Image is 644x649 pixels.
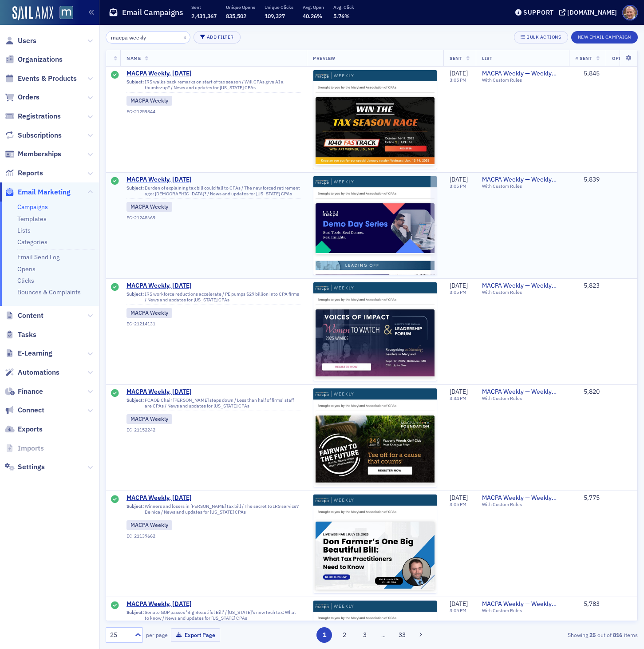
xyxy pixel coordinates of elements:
[357,627,372,643] button: 3
[450,395,466,401] time: 3:34 PM
[5,55,63,64] a: Organizations
[5,131,62,140] a: Subscriptions
[450,77,466,83] time: 3:05 PM
[17,253,59,261] a: Email Send Log
[126,609,300,623] div: Senate GOP passes 'Big Beautiful Bill' / [US_STATE]'s new tech tax: What to know / News and updat...
[5,368,59,377] a: Automations
[18,131,62,140] span: Subscriptions
[482,289,563,295] div: With Custom Rules
[5,330,36,340] a: Tasks
[126,70,300,78] a: MACPA Weekly, [DATE]
[5,74,77,83] a: Events & Products
[482,55,492,61] span: List
[126,414,172,424] div: MACPA Weekly
[5,462,45,472] a: Settings
[111,602,119,610] div: Sent
[482,608,563,613] div: With Custom Rules
[126,321,300,327] div: EC-21214131
[333,12,350,20] span: 5.76%
[126,291,144,303] span: Subject:
[126,427,300,433] div: EC-21152242
[146,631,168,639] label: per page
[450,289,466,295] time: 3:05 PM
[482,600,563,608] a: MACPA Weekly — Weekly Newsletter (for members only)
[575,176,600,184] div: 5,839
[18,387,43,396] span: Finance
[575,282,600,290] div: 5,823
[126,291,300,305] div: IRS workforce reductions accelerate / PE pumps $29 billion into CPA firms / News and updates for ...
[482,494,563,502] a: MACPA Weekly — Weekly Newsletter (for members only)
[575,600,600,608] div: 5,783
[126,609,144,621] span: Subject:
[111,495,119,504] div: Sent
[450,183,466,189] time: 3:05 PM
[126,202,172,212] div: MACPA Weekly
[17,226,31,234] a: Lists
[450,501,466,507] time: 3:05 PM
[126,397,144,409] span: Subject:
[575,388,600,396] div: 5,820
[450,607,466,613] time: 3:05 PM
[126,176,300,184] a: MACPA Weekly, [DATE]
[450,55,462,61] span: Sent
[567,8,617,16] div: [DOMAIN_NAME]
[5,187,71,197] a: Email Marketing
[171,628,220,642] button: Export Page
[5,443,44,453] a: Imports
[482,282,563,290] span: MACPA Weekly — Weekly Newsletter (for members only)
[523,8,554,16] div: Support
[17,215,47,223] a: Templates
[126,503,144,515] span: Subject:
[482,388,563,396] a: MACPA Weekly — Weekly Newsletter (for members only)
[18,311,43,321] span: Content
[482,176,563,184] span: MACPA Weekly — Weekly Newsletter (for members only)
[333,4,354,10] p: Avg. Click
[265,12,285,20] span: 109,327
[316,627,332,643] button: 1
[5,405,44,415] a: Connect
[313,55,336,61] span: Preview
[226,4,255,10] p: Unique Opens
[571,32,638,40] a: New Email Campaign
[226,12,246,20] span: 835,502
[482,77,563,83] div: With Custom Rules
[126,494,300,502] span: MACPA Weekly, [DATE]
[18,168,43,178] span: Reports
[5,424,43,434] a: Exports
[126,503,300,517] div: Winners and losers in [PERSON_NAME] tax bill / The secret to IRS service? Be nice / News and upda...
[18,187,71,197] span: Email Marketing
[482,183,563,189] div: With Custom Rules
[18,74,77,83] span: Events & Products
[126,79,300,93] div: IRS walks back remarks on start of tax season / Will CPAs give AI a thumbs-up? / News and updates...
[17,265,36,273] a: Opens
[126,185,144,197] span: Subject:
[18,330,36,340] span: Tasks
[482,396,563,401] div: With Custom Rules
[482,502,563,507] div: With Custom Rules
[17,277,34,285] a: Clicks
[337,627,352,643] button: 2
[17,203,48,211] a: Campaigns
[110,630,130,640] div: 25
[111,283,119,292] div: Sent
[450,69,468,77] span: [DATE]
[18,368,59,377] span: Automations
[5,311,43,321] a: Content
[265,4,293,10] p: Unique Clicks
[126,215,300,221] div: EC-21248669
[5,92,40,102] a: Orders
[377,631,390,639] span: …
[466,631,638,639] div: Showing out of items
[5,168,43,178] a: Reports
[482,70,563,78] span: MACPA Weekly — Weekly Newsletter (for members only)
[126,185,300,199] div: Burden of explaining tax bill could fall to CPAs / The new forced retirement age: [DEMOGRAPHIC_DA...
[18,443,44,453] span: Imports
[622,5,638,20] span: Profile
[181,33,189,41] button: ×
[571,31,638,44] button: New Email Campaign
[111,71,119,80] div: Sent
[126,388,300,396] a: MACPA Weekly, [DATE]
